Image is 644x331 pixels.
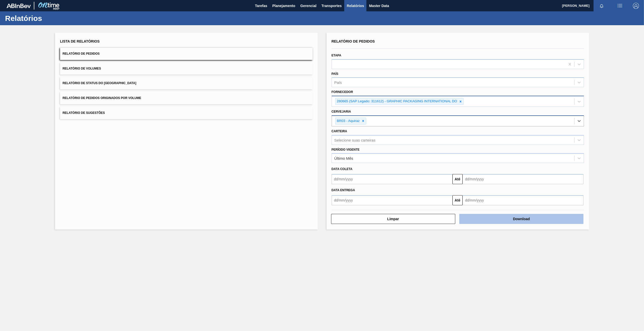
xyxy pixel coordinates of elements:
[60,62,313,75] button: Relatório de Volumes
[335,118,361,124] div: BR03 - Aquiraz
[332,148,360,151] label: Período Vigente
[347,3,364,9] span: Relatórios
[332,39,375,43] span: Relatório de Pedidos
[60,92,313,104] button: Relatório de Pedidos Originados por Volume
[321,3,342,9] span: Transportes
[63,111,105,115] span: Relatório de Sugestões
[60,48,313,60] button: Relatório de Pedidos
[332,129,347,133] label: Carteira
[255,3,267,9] span: Tarefas
[617,3,623,9] img: userActions
[332,167,353,171] span: Data coleta
[334,138,375,142] div: Selecione suas carteiras
[369,3,389,9] span: Master Data
[452,195,463,205] button: Até
[334,156,353,160] div: Último Mês
[452,174,463,184] button: Até
[332,90,353,94] label: Fornecedor
[332,72,338,76] label: País
[63,96,141,100] span: Relatório de Pedidos Originados por Volume
[331,214,455,224] button: Limpar
[459,214,583,224] button: Download
[272,3,295,9] span: Planejamento
[63,52,100,55] span: Relatório de Pedidos
[463,174,583,184] input: dd/mm/yyyy
[332,110,351,113] label: Cervejaria
[63,67,101,70] span: Relatório de Volumes
[594,2,610,9] button: Notificações
[335,98,458,105] div: 280665 (SAP Legado: 311612) - GRAPHIC PACKAGING INTERNATIONAL DO
[63,81,136,85] span: Relatório de Status do [GEOGRAPHIC_DATA]
[7,4,31,8] img: TNhmsLtSVTkK8tSr43FrP2fwEKptu5GPRR3wAAAABJRU5ErkJggg==
[334,80,342,85] div: País
[463,195,583,205] input: dd/mm/yyyy
[60,39,100,43] span: Lista de Relatórios
[300,3,316,9] span: Gerencial
[60,77,313,89] button: Relatório de Status do [GEOGRAPHIC_DATA]
[5,15,95,21] h1: Relatórios
[60,107,313,119] button: Relatório de Sugestões
[332,195,452,205] input: dd/mm/yyyy
[633,3,639,9] img: Logout
[332,174,452,184] input: dd/mm/yyyy
[332,188,355,192] span: Data entrega
[332,54,341,57] label: Etapa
